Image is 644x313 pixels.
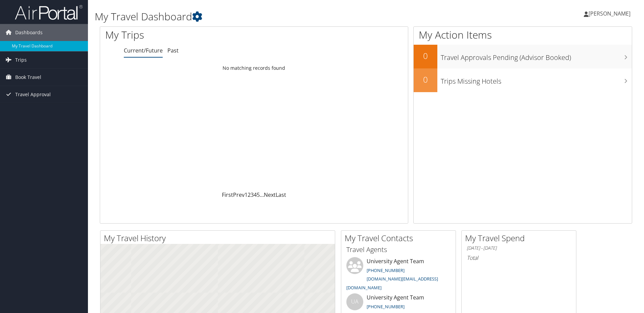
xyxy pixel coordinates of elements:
[414,28,632,42] h1: My Action Items
[465,232,576,244] h2: My Travel Spend
[346,245,451,254] h3: Travel Agents
[367,304,405,310] a: [PHONE_NUMBER]
[346,276,438,291] a: [DOMAIN_NAME][EMAIL_ADDRESS][DOMAIN_NAME]
[276,191,286,199] a: Last
[15,69,41,86] span: Book Travel
[100,62,408,74] td: No matching records found
[15,4,83,20] img: airportal-logo.png
[441,49,632,62] h3: Travel Approvals Pending (Advisor Booked)
[589,10,630,17] span: [PERSON_NAME]
[105,28,275,42] h1: My Trips
[251,191,254,199] a: 3
[124,47,163,54] a: Current/Future
[245,191,248,199] a: 1
[233,191,245,199] a: Prev
[414,68,632,92] a: 0Trips Missing Hotels
[414,74,437,85] h2: 0
[467,245,571,251] h6: [DATE] - [DATE]
[257,191,260,199] a: 5
[264,191,276,199] a: Next
[167,47,179,54] a: Past
[343,257,454,293] li: University Agent Team
[95,9,456,24] h1: My Travel Dashboard
[15,51,27,68] span: Trips
[414,50,437,62] h2: 0
[441,73,632,86] h3: Trips Missing Hotels
[584,3,637,24] a: [PERSON_NAME]
[467,254,571,262] h6: Total
[367,267,405,273] a: [PHONE_NUMBER]
[248,191,251,199] a: 2
[414,45,632,68] a: 0Travel Approvals Pending (Advisor Booked)
[254,191,257,199] a: 4
[15,24,43,41] span: Dashboards
[346,293,363,310] div: UA
[15,86,51,103] span: Travel Approval
[260,191,264,199] span: …
[104,232,335,244] h2: My Travel History
[345,232,456,244] h2: My Travel Contacts
[222,191,233,199] a: First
